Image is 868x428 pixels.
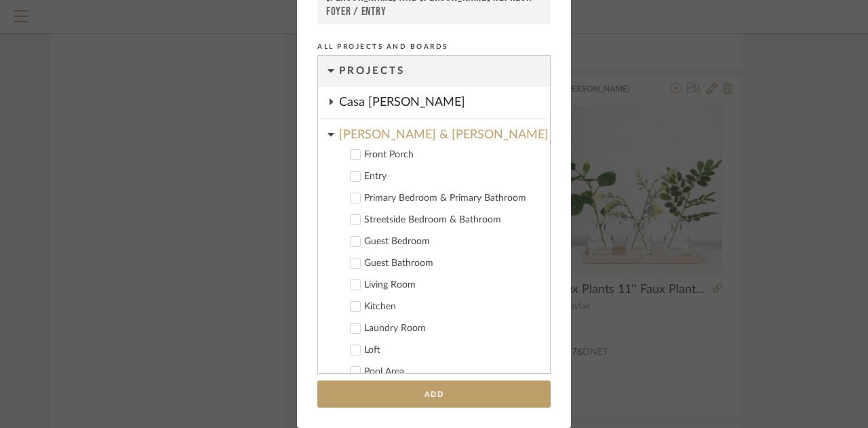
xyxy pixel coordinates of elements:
[364,236,539,248] div: Guest Bedroom
[364,301,539,313] div: Kitchen
[326,5,542,18] div: Foyer / Entry
[364,323,539,334] div: Laundry Room
[339,119,550,143] div: [PERSON_NAME] & [PERSON_NAME]
[317,381,551,408] button: Add
[364,193,539,204] div: Primary Bedroom & Primary Bathroom
[339,56,550,87] div: Projects
[339,87,550,118] div: Casa [PERSON_NAME]
[317,41,551,53] div: All Projects and Boards
[364,345,539,356] div: Loft
[364,171,539,182] div: Entry
[364,366,539,378] div: Pool Area
[364,258,539,269] div: Guest Bathroom
[364,149,539,161] div: Front Porch
[364,279,539,291] div: Living Room
[364,214,539,226] div: Streetside Bedroom & Bathroom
